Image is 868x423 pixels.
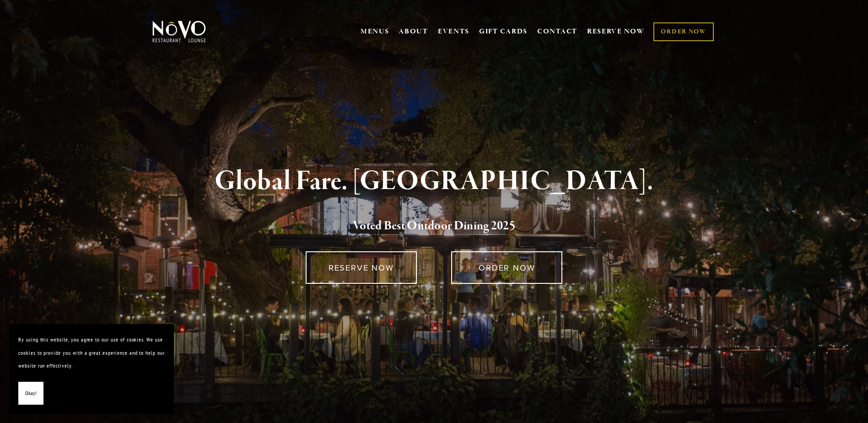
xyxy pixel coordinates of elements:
a: EVENTS [438,27,469,36]
img: Novo Restaurant &amp; Lounge [151,20,208,43]
a: ORDER NOW [653,22,713,41]
a: RESERVE NOW [306,251,417,284]
section: Cookie banner [9,324,174,414]
a: Voted Best Outdoor Dining 202 [353,218,509,235]
a: CONTACT [537,23,577,40]
strong: Global Fare. [GEOGRAPHIC_DATA]. [215,164,653,199]
a: ABOUT [399,27,428,36]
a: MENUS [361,27,389,36]
p: By using this website, you agree to our use of cookies. We use cookies to provide you with a grea... [18,333,165,373]
span: Okay! [25,387,37,400]
a: GIFT CARDS [479,23,528,40]
h2: 5 [167,217,701,236]
button: Okay! [18,382,43,405]
a: RESERVE NOW [587,23,645,40]
a: ORDER NOW [451,251,562,284]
